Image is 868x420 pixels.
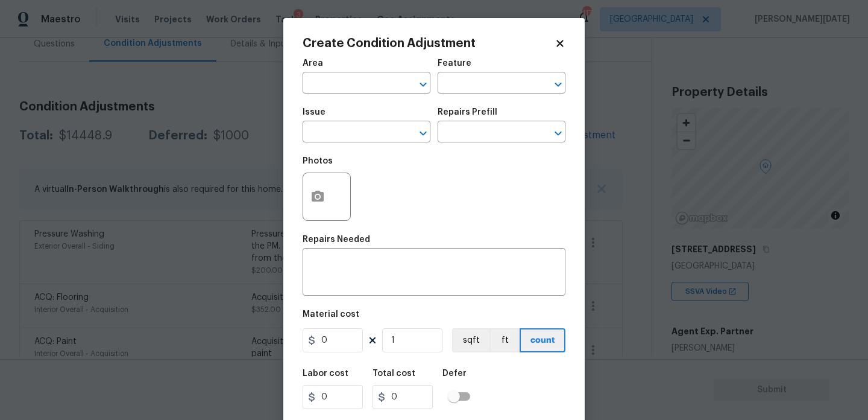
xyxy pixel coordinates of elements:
[303,310,359,319] h5: Material cost
[438,108,497,116] h5: Repairs Prefill
[303,37,555,49] h2: Create Condition Adjustment
[415,125,432,142] button: Open
[489,328,520,352] button: ft
[520,328,565,352] button: count
[373,369,415,378] h5: Total cost
[438,59,471,68] h5: Feature
[452,328,489,352] button: sqft
[550,125,567,142] button: Open
[303,369,348,378] h5: Labor cost
[303,235,370,244] h5: Repairs Needed
[442,369,467,378] h5: Defer
[415,76,432,93] button: Open
[303,157,333,165] h5: Photos
[550,76,567,93] button: Open
[303,59,323,68] h5: Area
[303,108,325,116] h5: Issue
